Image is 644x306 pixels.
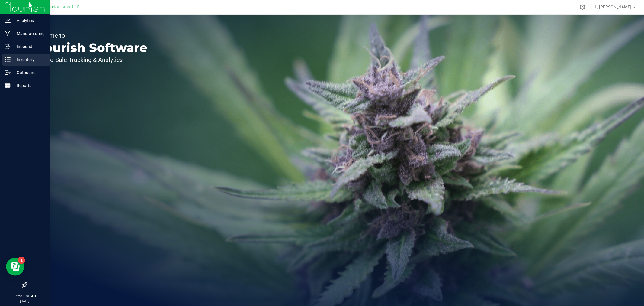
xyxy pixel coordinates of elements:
[44,5,79,10] span: Curador Labs, LLC
[5,83,11,89] inline-svg: Reports
[11,43,47,50] p: Inbound
[33,42,147,54] p: Flourish Software
[5,70,11,76] inline-svg: Outbound
[3,299,47,303] p: [DATE]
[593,5,633,9] span: Hi, [PERSON_NAME]!
[11,30,47,37] p: Manufacturing
[5,18,11,24] inline-svg: Analytics
[11,69,47,76] p: Outbound
[11,82,47,89] p: Reports
[5,44,11,50] inline-svg: Inbound
[5,57,11,63] inline-svg: Inventory
[18,257,25,264] iframe: Resource center unread badge
[5,31,11,37] inline-svg: Manufacturing
[3,293,47,299] p: 12:58 PM CDT
[33,33,147,39] p: Welcome to
[11,17,47,24] p: Analytics
[11,56,47,63] p: Inventory
[6,258,24,276] iframe: Resource center
[579,4,586,10] div: Manage settings
[33,57,147,63] p: Seed-to-Sale Tracking & Analytics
